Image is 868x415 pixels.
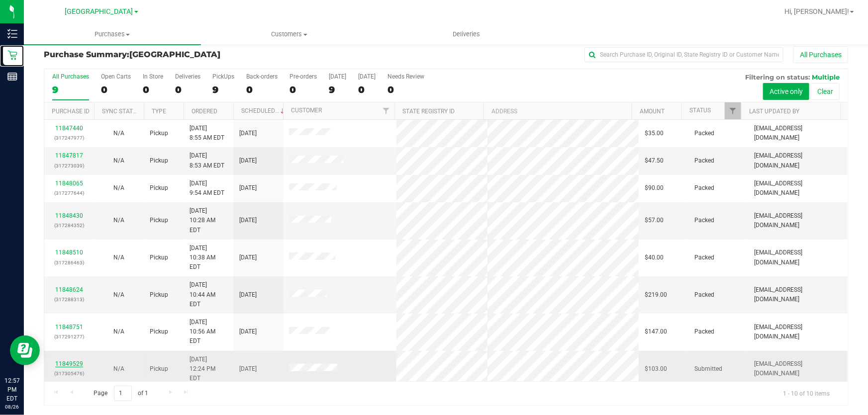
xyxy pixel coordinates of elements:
span: Customers [201,30,378,39]
span: [DATE] [239,290,257,300]
span: Page of 1 [85,386,157,401]
span: [EMAIL_ADDRESS][DOMAIN_NAME] [754,179,842,198]
button: Active only [763,83,809,100]
a: 11848624 [55,286,83,293]
span: Packed [694,290,714,300]
a: Filter [725,102,741,119]
span: Pickup [150,156,168,166]
button: N/A [113,216,124,225]
span: $90.00 [645,183,664,193]
span: [DATE] [239,216,257,225]
inline-svg: Inventory [7,29,17,39]
p: (317305476) [50,369,88,378]
span: $219.00 [645,290,667,300]
span: Not Applicable [113,365,124,372]
div: 0 [289,84,317,95]
span: [DATE] 10:56 AM EDT [190,318,227,346]
span: Packed [694,253,714,262]
span: $147.00 [645,327,667,336]
div: Deliveries [175,73,200,80]
a: Type [152,108,166,115]
span: Not Applicable [113,254,124,261]
span: Not Applicable [113,291,124,298]
span: $35.00 [645,129,664,138]
span: [EMAIL_ADDRESS][DOMAIN_NAME] [754,211,842,230]
th: Address [483,102,632,120]
div: [DATE] [329,73,346,80]
button: N/A [113,183,124,193]
a: Last Updated By [749,108,799,115]
a: Status [689,107,711,114]
div: Pre-orders [289,73,317,80]
div: In Store [143,73,163,80]
p: (317277644) [50,188,88,198]
span: [DATE] [239,183,257,193]
div: 0 [175,84,200,95]
inline-svg: Reports [7,72,17,82]
span: [EMAIL_ADDRESS][DOMAIN_NAME] [754,124,842,143]
a: 11849529 [55,360,83,367]
span: [DATE] [239,327,257,336]
span: Multiple [812,73,840,81]
div: 0 [143,84,163,95]
span: $40.00 [645,253,664,262]
span: [EMAIL_ADDRESS][DOMAIN_NAME] [754,151,842,170]
iframe: Resource center [10,335,40,365]
span: [DATE] 10:44 AM EDT [190,280,227,309]
button: N/A [113,327,124,336]
span: Pickup [150,364,168,374]
p: (317288313) [50,295,88,304]
span: Not Applicable [113,157,124,164]
span: Deliveries [439,30,493,39]
span: Packed [694,183,714,193]
a: 11848751 [55,324,83,331]
p: 08/26 [4,403,19,411]
span: [DATE] 10:28 AM EDT [190,206,227,235]
span: Not Applicable [113,130,124,137]
a: Scheduled [241,107,287,114]
span: Hi, [PERSON_NAME]! [784,7,849,15]
p: (317284352) [50,221,88,230]
div: 9 [212,84,234,95]
span: [DATE] 9:54 AM EDT [190,179,224,198]
a: Purchase ID [52,108,90,115]
span: [DATE] 8:55 AM EDT [190,124,224,143]
span: [DATE] 12:24 PM EDT [190,355,227,384]
span: Packed [694,129,714,138]
span: Packed [694,216,714,225]
div: 0 [246,84,278,95]
span: [DATE] [239,253,257,262]
span: Pickup [150,253,168,262]
span: Pickup [150,327,168,336]
a: Ordered [192,108,217,115]
button: N/A [113,129,124,138]
div: 9 [52,84,89,95]
button: N/A [113,364,124,374]
a: Customer [291,107,322,114]
span: 1 - 10 of 10 items [775,386,838,401]
span: [DATE] [239,156,257,166]
p: (317273039) [50,161,88,170]
a: Customers [201,24,378,45]
a: 11847817 [55,152,83,159]
a: 11848430 [55,212,83,219]
span: [DATE] 8:53 AM EDT [190,151,224,170]
span: [DATE] [239,364,257,374]
a: 11848510 [55,249,83,256]
span: Filtering on status: [745,73,810,81]
button: N/A [113,253,124,262]
h3: Purchase Summary: [44,50,312,59]
a: 11848065 [55,180,83,187]
span: $47.50 [645,156,664,166]
button: All Purchases [793,46,848,63]
input: 1 [114,386,132,401]
span: [EMAIL_ADDRESS][DOMAIN_NAME] [754,248,842,267]
span: Purchases [24,30,201,39]
span: Not Applicable [113,217,124,224]
button: Clear [811,83,840,100]
span: [GEOGRAPHIC_DATA] [65,7,133,16]
span: Not Applicable [113,184,124,191]
a: 11847440 [55,125,83,132]
div: PickUps [212,73,234,80]
div: Back-orders [246,73,278,80]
